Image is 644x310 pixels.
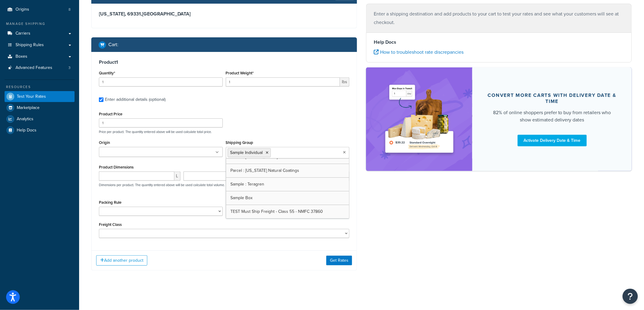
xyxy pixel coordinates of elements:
[68,65,71,70] span: 3
[226,191,349,205] a: Sample Box
[226,71,254,75] label: Product Weight*
[16,54,27,59] span: Boxes
[5,51,75,62] a: Boxes
[231,181,264,187] span: Sample : Teragren
[226,205,349,218] a: TEST Must Ship Freight - Class 55 - NMFC 37860
[97,130,351,134] p: Price per product. The quantity entered above will be used calculate total price.
[5,28,75,39] a: Carriers
[17,94,46,99] span: Test Your Rates
[99,71,115,75] label: Quantity*
[226,77,340,87] input: 0.00
[108,42,118,47] h2: Cart :
[5,21,75,26] div: Manage Shipping
[487,92,617,104] div: Convert more carts with delivery date & time
[226,164,349,177] a: Parcel : [US_STATE] Natural Coatings
[99,200,121,205] label: Packing Rule
[17,128,37,133] span: Help Docs
[99,59,349,65] h3: Product 1
[174,172,180,181] span: L
[326,256,352,265] button: Get Rates
[99,77,223,87] input: 0.0
[105,95,166,104] div: Enter additional details (optional)
[381,77,457,162] img: feature-image-ddt-36eae7f7280da8017bfb280eaccd9c446f90b1fe08728e4019434db127062ab4.png
[5,4,75,15] li: Origins
[5,4,75,15] a: Origins8
[231,208,323,215] span: TEST Must Ship Freight - Class 55 - NMFC 37860
[5,62,75,73] li: Advanced Features
[340,77,349,87] span: lbs
[16,43,44,48] span: Shipping Rules
[518,135,587,146] a: Activate Delivery Date & Time
[230,149,263,156] span: Sample Individual
[99,11,349,17] h3: [US_STATE], 69331 , [GEOGRAPHIC_DATA]
[374,49,464,56] a: How to troubleshoot rate discrepancies
[99,112,122,116] label: Product Price
[231,195,253,201] span: Sample Box
[231,167,299,174] span: Parcel : [US_STATE] Natural Coatings
[99,97,103,102] input: Enter additional details (optional)
[99,165,134,169] label: Product Dimensions
[5,125,75,136] a: Help Docs
[5,62,75,73] a: Advanced Features3
[226,178,349,191] a: Sample : Teragren
[374,39,624,46] h4: Help Docs
[97,183,225,187] p: Dimensions per product. The quantity entered above will be used calculate total volume.
[17,105,40,111] span: Marketplace
[5,39,75,51] a: Shipping Rules
[16,65,52,70] span: Advanced Features
[16,31,30,36] span: Carriers
[99,140,110,145] label: Origin
[16,7,29,12] span: Origins
[5,102,75,113] a: Marketplace
[5,84,75,90] div: Resources
[487,109,617,124] div: 82% of online shoppers prefer to buy from retailers who show estimated delivery dates
[374,10,624,27] p: Enter a shipping destination and add products to your cart to test your rates and see what your c...
[5,114,75,124] a: Analytics
[96,255,147,266] button: Add another product
[68,7,71,12] span: 8
[623,289,638,304] button: Open Resource Center
[226,140,254,145] label: Shipping Group
[5,91,75,102] a: Test Your Rates
[99,222,122,227] label: Freight Class
[17,117,33,122] span: Analytics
